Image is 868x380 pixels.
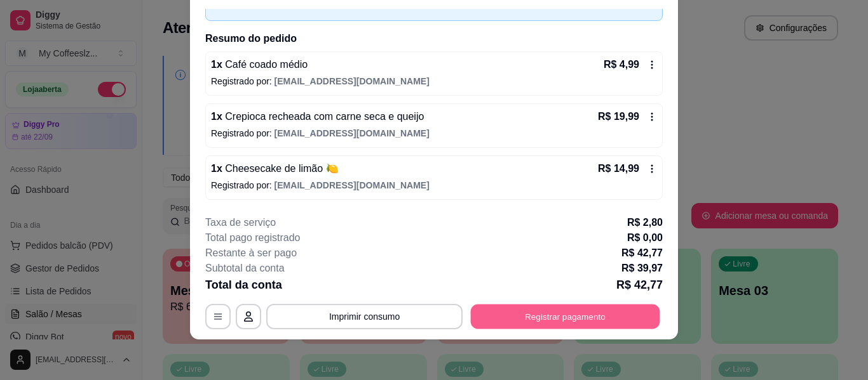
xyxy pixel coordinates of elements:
[598,109,639,124] p: R$ 19,99
[205,276,282,294] p: Total da conta
[222,111,424,122] span: Crepioca recheada com carne seca e queijo
[211,179,657,192] p: Registrado por:
[616,276,663,294] p: R$ 42,77
[222,59,308,70] span: Café coado médio
[627,230,663,246] p: R$ 0,00
[266,304,463,329] button: Imprimir consumo
[205,261,285,276] p: Subtotal da conta
[627,215,663,230] p: R$ 2,80
[211,109,424,124] p: 1 x
[471,305,660,329] button: Registrar pagamento
[604,57,639,72] p: R$ 4,99
[205,215,276,230] p: Taxa de serviço
[205,230,300,246] p: Total pago registrado
[621,246,663,261] p: R$ 42,77
[211,127,657,140] p: Registrado por:
[222,163,339,174] span: Cheesecake de limão 🍋
[205,246,297,261] p: Restante à ser pago
[598,161,639,176] p: R$ 14,99
[275,180,430,190] span: [EMAIL_ADDRESS][DOMAIN_NAME]
[211,57,308,72] p: 1 x
[621,261,663,276] p: R$ 39,97
[211,75,657,88] p: Registrado por:
[275,76,430,86] span: [EMAIL_ADDRESS][DOMAIN_NAME]
[211,161,339,176] p: 1 x
[205,31,663,46] h2: Resumo do pedido
[275,128,430,138] span: [EMAIL_ADDRESS][DOMAIN_NAME]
